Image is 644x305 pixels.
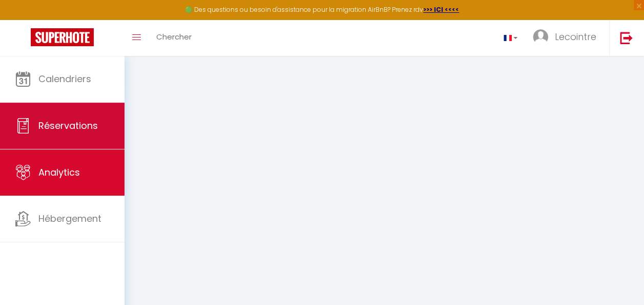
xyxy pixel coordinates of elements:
[31,28,94,46] img: Super Booking
[533,29,548,45] img: ...
[156,31,192,42] span: Chercher
[38,72,91,85] span: Calendriers
[525,20,609,56] a: ... Lecointre
[620,31,633,44] img: logout
[555,30,596,43] span: Lecointre
[38,212,101,225] span: Hébergement
[38,119,98,132] span: Réservations
[38,166,80,179] span: Analytics
[149,20,199,56] a: Chercher
[423,5,459,14] a: >>> ICI <<<<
